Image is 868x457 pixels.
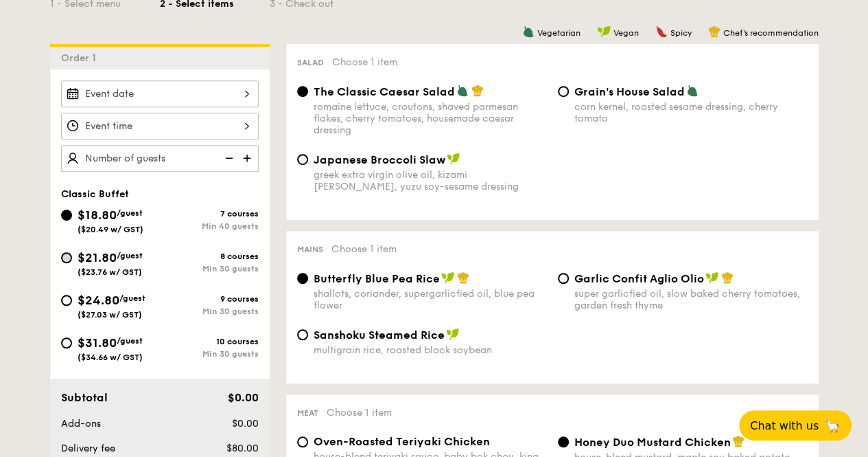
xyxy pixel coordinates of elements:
[732,435,744,447] img: icon-chef-hat.a58ddaea.svg
[61,295,72,306] input: $24.80/guest($27.03 w/ GST)9 coursesMin 30 guests
[61,252,72,263] input: $21.80/guest($23.76 w/ GST)8 coursesMin 30 guests
[314,101,547,136] div: romaine lettuce, croutons, shaved parmesan flakes, cherry tomatoes, housemade caesar dressing
[297,436,308,447] input: Oven-Roasted Teriyaki Chickenhouse-blend teriyaki sauce, baby bok choy, king oyster and shiitake ...
[226,443,258,454] span: $80.00
[61,52,102,64] span: Order 1
[78,293,119,308] span: $24.80
[332,56,397,68] span: Choose 1 item
[655,25,668,38] img: icon-spicy.37a8142b.svg
[117,251,143,260] span: /guest
[723,28,819,38] span: Chef's recommendation
[61,210,72,221] input: $18.80/guest($20.49 w/ GST)7 coursesMin 40 guests
[708,25,720,38] img: icon-chef-hat.a58ddaea.svg
[314,328,445,342] span: Sanshoku Steamed Rice
[297,86,308,97] input: The Classic Caesar Saladromaine lettuce, croutons, shaved parmesan flakes, cherry tomatoes, house...
[297,245,323,254] span: Mains
[314,169,547,192] div: greek extra virgin olive oil, kizami [PERSON_NAME], yuzu soy-sesame dressing
[447,153,460,165] img: icon-vegan.f8ff3823.svg
[574,85,685,98] span: Grain's House Salad
[78,250,117,265] span: $21.80
[558,436,569,447] input: Honey Duo Mustard Chickenhouse-blend mustard, maple soy baked potato, parsley
[160,349,259,359] div: Min 30 guests
[574,436,731,449] span: Honey Duo Mustard Chicken
[824,418,841,434] span: 🦙
[331,243,397,255] span: Choose 1 item
[160,221,259,231] div: Min 40 guests
[61,113,259,140] input: Event time
[160,306,259,316] div: Min 30 guests
[297,273,308,284] input: Butterfly Blue Pea Riceshallots, coriander, supergarlicfied oil, blue pea flower
[61,145,259,172] input: Number of guests
[297,154,308,165] input: Japanese Broccoli Slawgreek extra virgin olive oil, kizami [PERSON_NAME], yuzu soy-sesame dressing
[297,58,324,67] span: Salad
[574,101,808,124] div: corn kernel, roasted sesame dressing, cherry tomato
[457,271,469,284] img: icon-chef-hat.a58ddaea.svg
[297,329,308,340] input: Sanshoku Steamed Ricemultigrain rice, roasted black soybean
[61,188,129,200] span: Classic Buffet
[574,272,704,285] span: Garlic Confit Aglio Olio
[314,85,455,98] span: The Classic Caesar Salad
[574,288,808,311] div: super garlicfied oil, slow baked cherry tomatoes, garden fresh thyme
[441,271,455,284] img: icon-vegan.f8ff3823.svg
[61,80,259,107] input: Event date
[686,85,699,97] img: icon-vegetarian.fe4039eb.svg
[558,273,569,284] input: Garlic Confit Aglio Oliosuper garlicfied oil, slow baked cherry tomatoes, garden fresh thyme
[750,419,819,432] span: Chat with us
[78,225,143,234] span: ($20.49 w/ GST)
[78,335,117,350] span: $31.80
[522,25,535,38] img: icon-vegetarian.fe4039eb.svg
[227,391,258,404] span: $0.00
[61,418,101,430] span: Add-ons
[739,410,852,441] button: Chat with us🦙
[613,28,639,38] span: Vegan
[218,145,238,171] img: icon-reduce.1d2dbef1.svg
[78,353,143,362] span: ($34.66 w/ GST)
[327,407,392,419] span: Choose 1 item
[456,85,469,97] img: icon-vegetarian.fe4039eb.svg
[61,337,72,348] input: $31.80/guest($34.66 w/ GST)10 coursesMin 30 guests
[471,85,484,97] img: icon-chef-hat.a58ddaea.svg
[314,344,547,356] div: multigrain rice, roasted black soybean
[297,408,318,418] span: Meat
[61,443,115,454] span: Delivery fee
[78,267,142,277] span: ($23.76 w/ GST)
[314,153,445,166] span: Japanese Broccoli Slaw
[231,418,258,430] span: $0.00
[558,86,569,97] input: Grain's House Saladcorn kernel, roasted sesame dressing, cherry tomato
[160,252,259,261] div: 8 courses
[537,28,580,38] span: Vegetarian
[61,391,108,404] span: Subtotal
[78,208,117,223] span: $18.80
[119,293,145,303] span: /guest
[160,294,259,304] div: 9 courses
[78,310,142,320] span: ($27.03 w/ GST)
[314,435,490,448] span: Oven-Roasted Teriyaki Chicken
[160,264,259,274] div: Min 30 guests
[705,271,719,284] img: icon-vegan.f8ff3823.svg
[446,328,460,340] img: icon-vegan.f8ff3823.svg
[117,336,143,346] span: /guest
[117,208,143,218] span: /guest
[314,272,440,285] span: Butterfly Blue Pea Rice
[314,288,547,311] div: shallots, coriander, supergarlicfied oil, blue pea flower
[160,337,259,346] div: 10 courses
[238,145,259,171] img: icon-add.58712e84.svg
[597,25,611,38] img: icon-vegan.f8ff3823.svg
[721,271,734,284] img: icon-chef-hat.a58ddaea.svg
[670,28,692,38] span: Spicy
[160,209,259,219] div: 7 courses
